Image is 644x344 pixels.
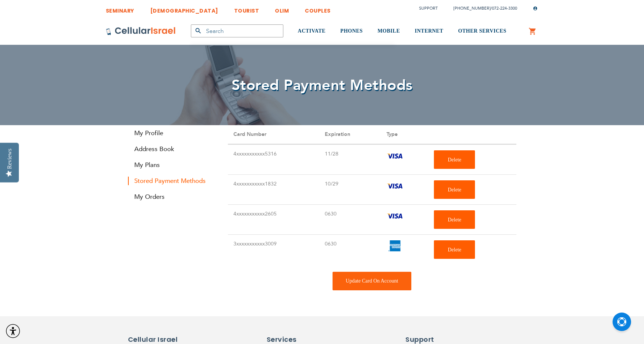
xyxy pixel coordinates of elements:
[448,187,461,193] span: Delete
[319,175,381,205] td: 10/29
[319,235,381,265] td: 0630
[446,3,517,14] li: /
[415,17,443,45] a: INTERNET
[228,145,320,175] td: 4xxxxxxxxxxx5316
[378,17,400,45] a: MOBILE
[128,161,217,169] a: My Plans
[298,28,326,34] span: ACTIVATE
[228,175,320,205] td: 4xxxxxxxxxxx1832
[381,125,428,144] th: Type
[448,157,461,163] span: Delete
[305,2,331,16] a: COUPLES
[378,28,400,34] span: MOBILE
[458,28,506,34] span: OTHER SERVICES
[434,180,475,199] button: Delete
[333,272,412,290] div: To update the payment method currently being used on an existing Cellular Israel plan
[340,17,363,45] a: PHONES
[319,125,381,144] th: Expiration
[454,6,490,11] a: [PHONE_NUMBER]
[434,150,475,169] button: Delete
[128,193,217,201] a: My Orders
[387,180,404,191] img: vi.png
[458,17,506,45] a: OTHER SERVICES
[128,129,217,137] a: My Profile
[492,6,517,11] a: 072-224-3300
[128,177,217,185] strong: Stored Payment Methods
[232,75,413,96] span: Stored Payment Methods
[448,247,461,253] span: Delete
[106,2,134,16] a: SEMINARY
[387,150,404,161] img: vi.png
[191,24,283,37] input: Search
[298,17,326,45] a: ACTIVATE
[228,125,320,144] th: Card Number
[387,210,404,221] img: vi.png
[387,240,404,251] img: ae.png
[128,145,217,153] a: Address Book
[434,210,475,229] button: Delete
[228,205,320,235] td: 4xxxxxxxxxxx2605
[340,28,363,34] span: PHONES
[228,235,320,265] td: 3xxxxxxxxxxx3009
[319,145,381,175] td: 11/28
[415,28,443,34] span: INTERNET
[234,2,259,16] a: TOURIST
[319,205,381,235] td: 0630
[448,217,461,223] span: Delete
[150,2,218,16] a: [DEMOGRAPHIC_DATA]
[419,6,438,11] a: Support
[434,240,475,259] button: Delete
[106,27,176,36] img: Cellular Israel Logo
[275,2,289,16] a: OLIM
[6,148,13,169] div: Reviews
